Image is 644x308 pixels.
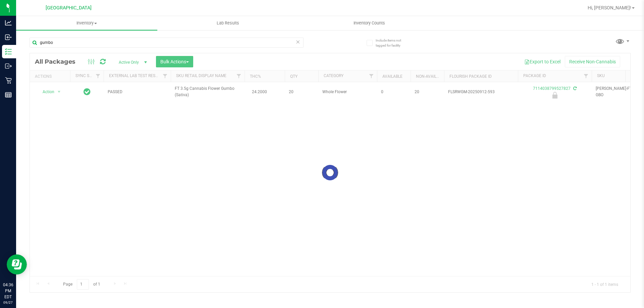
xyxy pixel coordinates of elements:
[16,16,157,30] a: Inventory
[5,48,12,55] inline-svg: Inventory
[208,20,248,26] span: Lab Results
[16,20,157,26] span: Inventory
[7,254,27,274] iframe: Resource center
[296,38,300,46] span: Clear
[157,16,299,30] a: Lab Results
[5,34,12,41] inline-svg: Inbound
[5,19,12,26] inline-svg: Analytics
[588,5,631,10] span: Hi, [PERSON_NAME]!
[5,63,12,69] inline-svg: Outbound
[376,38,409,48] span: Include items not tagged for facility
[299,16,440,30] a: Inventory Counts
[344,20,394,26] span: Inventory Counts
[30,38,304,48] input: Search Package ID, Item Name, SKU, Lot or Part Number...
[3,282,13,300] p: 04:36 PM EDT
[5,91,12,98] inline-svg: Reports
[46,5,92,11] span: [GEOGRAPHIC_DATA]
[5,77,12,84] inline-svg: Retail
[3,300,13,305] p: 09/27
